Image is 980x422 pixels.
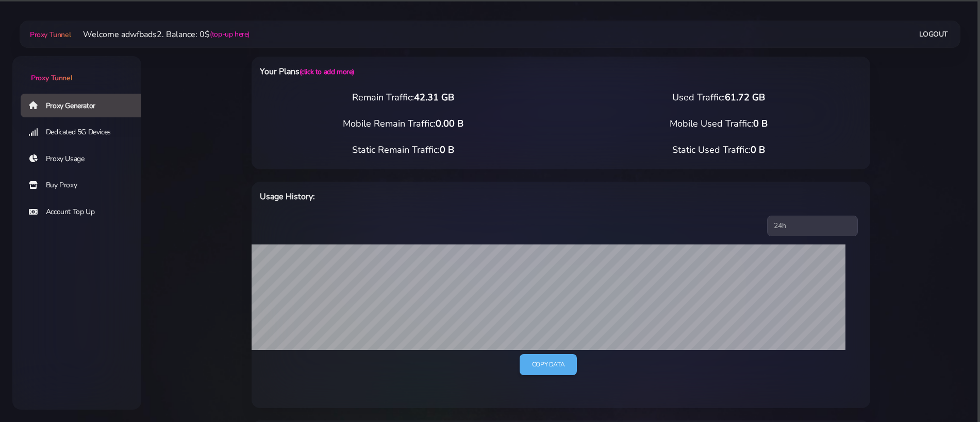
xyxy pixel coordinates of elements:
[561,117,876,131] div: Mobile Used Traffic:
[520,354,577,375] a: Copy data
[751,144,765,156] span: 0 B
[30,30,71,40] span: Proxy Tunnel
[561,91,876,104] div: Used Traffic:
[725,91,765,103] span: 61.72 GB
[440,144,454,156] span: 0 B
[28,26,71,43] a: Proxy Tunnel
[919,25,948,44] a: Logout
[21,173,150,197] a: Buy Proxy
[753,117,768,130] span: 0 B
[210,29,250,40] a: (top-up here)
[260,190,606,203] h6: Usage History:
[414,91,454,103] span: 42.31 GB
[12,56,141,83] a: Proxy Tunnel
[245,143,561,157] div: Static Remain Traffic:
[561,143,876,157] div: Static Used Traffic:
[71,28,250,41] li: Welcome adwfbads2. Balance: 0$
[21,94,150,117] a: Proxy Generator
[21,147,150,171] a: Proxy Usage
[21,120,150,144] a: Dedicated 5G Devices
[245,117,561,131] div: Mobile Remain Traffic:
[31,73,72,83] span: Proxy Tunnel
[436,117,463,130] span: 0.00 B
[930,372,967,409] iframe: Webchat Widget
[260,65,606,78] h6: Your Plans
[245,91,561,104] div: Remain Traffic:
[21,200,150,224] a: Account Top Up
[300,67,354,77] a: (click to add more)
